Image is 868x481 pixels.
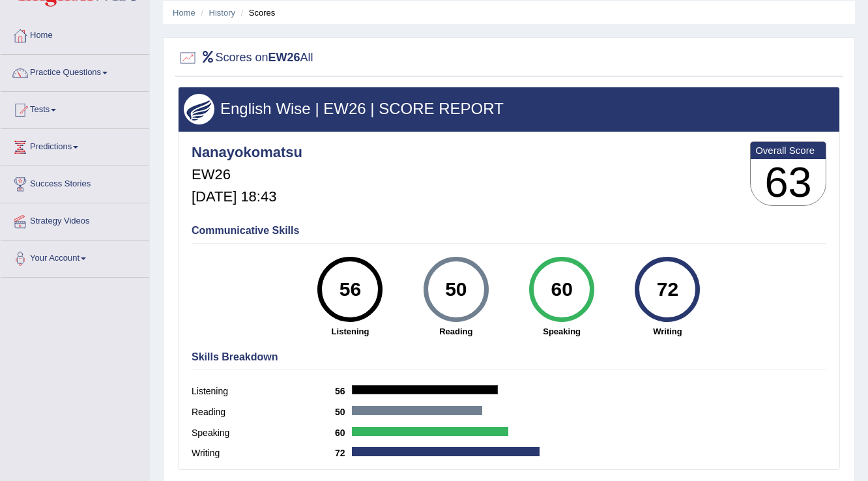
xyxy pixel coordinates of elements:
[209,8,235,18] a: History
[432,262,480,317] div: 50
[1,55,149,87] a: Practice Questions
[173,8,195,18] a: Home
[335,407,352,417] b: 50
[1,166,149,199] a: Success Stories
[326,262,374,317] div: 56
[184,94,214,124] img: wings.png
[538,262,585,317] div: 60
[1,18,149,50] a: Home
[192,167,302,182] h5: EW26
[335,386,352,396] b: 56
[184,100,834,117] h3: English Wise | EW26 | SCORE REPORT
[410,325,502,338] strong: Reading
[192,145,302,160] h4: Nanayokomatsu
[238,7,276,19] li: Scores
[192,189,302,205] h5: [DATE] 18:43
[644,262,691,317] div: 72
[178,48,313,68] h2: Scores on All
[755,145,821,156] b: Overall Score
[515,325,608,338] strong: Speaking
[192,385,335,398] label: Listening
[192,225,826,237] h4: Communicative Skills
[1,129,149,162] a: Predictions
[335,448,352,458] b: 72
[1,241,149,273] a: Your Account
[192,426,335,440] label: Speaking
[192,351,826,363] h4: Skills Breakdown
[192,446,335,460] label: Writing
[621,325,714,338] strong: Writing
[1,203,149,236] a: Strategy Videos
[304,325,396,338] strong: Listening
[751,159,826,206] h3: 63
[335,428,352,438] b: 60
[192,405,335,419] label: Reading
[268,51,300,64] b: EW26
[1,92,149,124] a: Tests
